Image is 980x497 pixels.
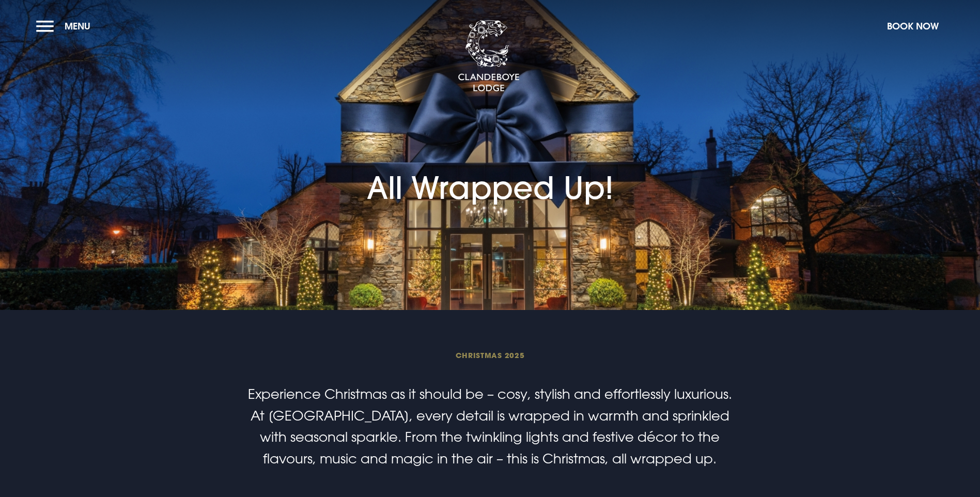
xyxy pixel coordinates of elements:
[458,20,520,92] img: Clandeboye Lodge
[36,15,96,37] button: Menu
[882,15,944,37] button: Book Now
[244,350,736,360] span: Christmas 2025
[244,383,736,469] p: Experience Christmas as it should be – cosy, stylish and effortlessly luxurious. At [GEOGRAPHIC_D...
[367,109,614,206] h1: All Wrapped Up!
[65,20,90,32] span: Menu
